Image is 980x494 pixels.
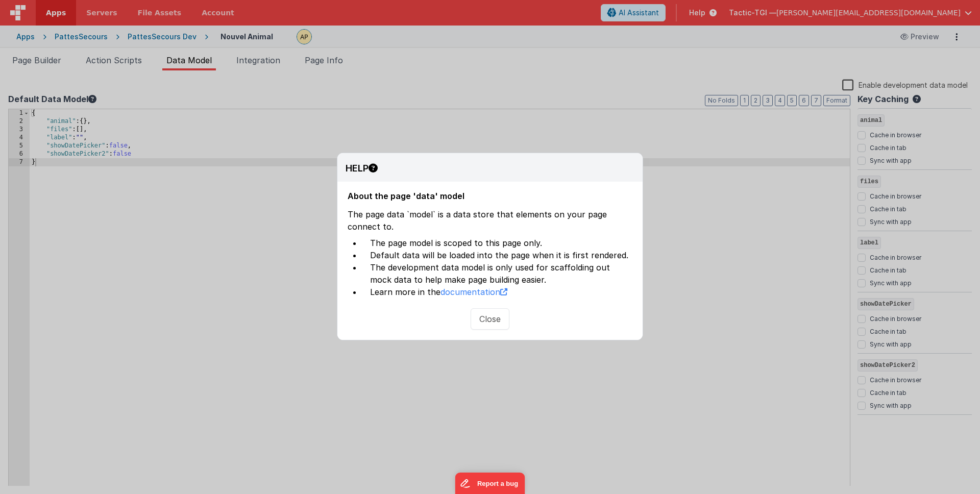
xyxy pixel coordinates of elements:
p: The page data `model` is a data store that elements on your page connect to. [348,208,632,237]
p: About the page 'data' model [348,182,632,208]
li: Learn more in the [362,286,632,298]
li: Default data will be loaded into the page when it is first rendered. [362,249,632,261]
iframe: Marker.io feedback button [455,473,525,494]
button: Close [471,308,509,330]
li: The page model is scoped to this page only. [362,237,632,249]
li: The development data model is only used for scaffolding out mock data to help make page building ... [362,261,632,286]
a: documentation [440,287,507,297]
div: HELP [346,161,378,176]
